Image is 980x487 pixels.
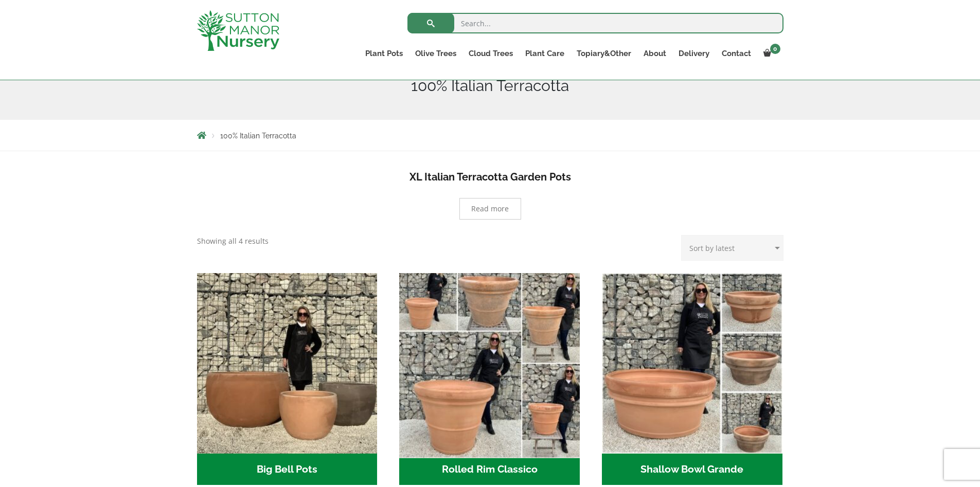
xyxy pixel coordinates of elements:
[220,132,296,140] span: 100% Italian Terracotta
[757,46,783,61] a: 0
[471,205,509,212] span: Read more
[197,273,378,454] img: Big Bell Pots
[197,131,783,139] nav: Breadcrumbs
[197,10,279,51] img: logo
[409,46,462,61] a: Olive Trees
[681,235,783,261] select: Shop order
[602,273,782,454] img: Shallow Bowl Grande
[602,454,782,485] h2: Shallow Bowl Grande
[519,46,571,61] a: Plant Care
[399,273,580,485] a: Visit product category Rolled Rim Classico
[716,46,757,61] a: Contact
[672,46,716,61] a: Delivery
[399,454,580,485] h2: Rolled Rim Classico
[462,46,519,61] a: Cloud Trees
[571,46,637,61] a: Topiary&Other
[197,454,378,485] h2: Big Bell Pots
[197,77,783,95] h1: 100% Italian Terracotta
[197,273,378,485] a: Visit product category Big Bell Pots
[407,13,783,33] input: Search...
[197,235,269,247] p: Showing all 4 results
[359,46,409,61] a: Plant Pots
[637,46,672,61] a: About
[395,268,584,458] img: Rolled Rim Classico
[770,44,780,54] span: 0
[409,171,571,183] b: XL Italian Terracotta Garden Pots
[602,273,782,485] a: Visit product category Shallow Bowl Grande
